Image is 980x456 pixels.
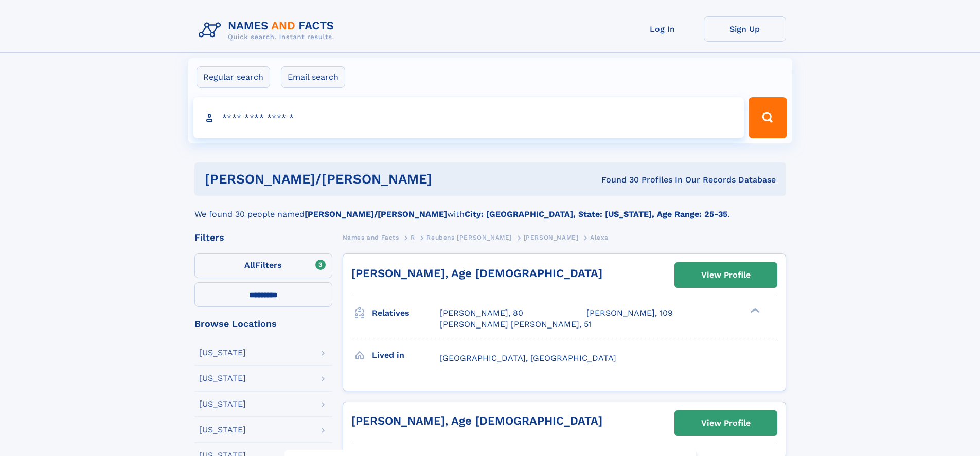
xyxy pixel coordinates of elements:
[244,260,255,270] span: All
[194,253,332,278] label: Filters
[199,374,246,382] div: [US_STATE]
[590,234,609,241] span: Alexa
[411,231,415,244] a: R
[675,263,777,287] a: View Profile
[199,349,246,357] div: [US_STATE]
[748,307,760,314] div: ❯
[411,234,415,241] span: R
[372,304,440,322] h3: Relatives
[194,196,786,221] div: We found 30 people named with .
[351,267,602,280] a: [PERSON_NAME], Age [DEMOGRAPHIC_DATA]
[675,411,777,435] a: View Profile
[372,346,440,364] h3: Lived in
[194,16,343,44] img: Logo Names and Facts
[199,400,246,408] div: [US_STATE]
[281,66,345,88] label: Email search
[351,414,602,427] a: [PERSON_NAME], Age [DEMOGRAPHIC_DATA]
[193,97,744,138] input: search input
[205,173,517,186] h1: [PERSON_NAME]/[PERSON_NAME]
[426,231,512,244] a: Reubens [PERSON_NAME]
[524,231,579,244] a: [PERSON_NAME]
[701,411,751,435] div: View Profile
[194,233,332,242] div: Filters
[194,319,332,329] div: Browse Locations
[704,16,786,42] a: Sign Up
[343,231,399,244] a: Names and Facts
[749,97,787,138] button: Search Button
[440,353,616,363] span: [GEOGRAPHIC_DATA], [GEOGRAPHIC_DATA]
[440,307,523,319] a: [PERSON_NAME], 80
[621,16,704,42] a: Log In
[440,319,592,330] a: [PERSON_NAME] [PERSON_NAME], 51
[701,263,751,287] div: View Profile
[305,209,447,219] b: [PERSON_NAME]/[PERSON_NAME]
[524,234,579,241] span: [PERSON_NAME]
[199,426,246,434] div: [US_STATE]
[197,66,270,88] label: Regular search
[586,307,673,319] a: [PERSON_NAME], 109
[465,209,727,219] b: City: [GEOGRAPHIC_DATA], State: [US_STATE], Age Range: 25-35
[516,174,776,186] div: Found 30 Profiles In Our Records Database
[426,234,512,241] span: Reubens [PERSON_NAME]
